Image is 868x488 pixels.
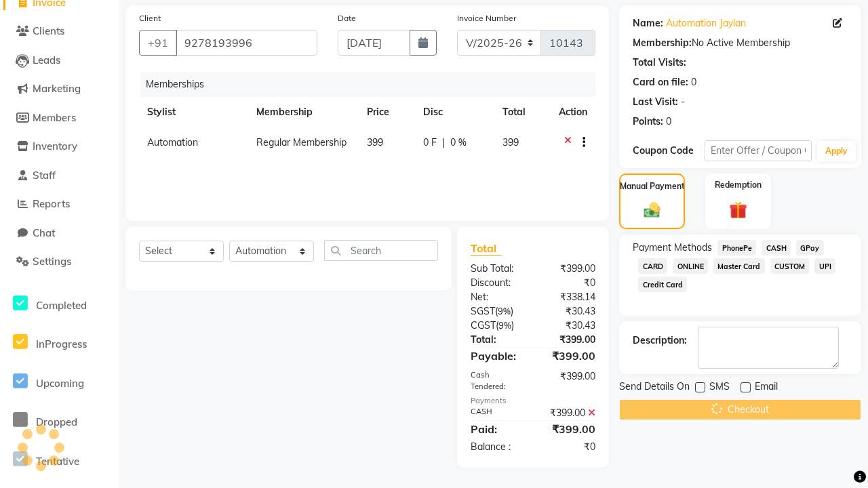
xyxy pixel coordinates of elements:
div: Membership: [633,36,692,50]
input: Search by Name/Mobile/Email/Code [176,30,317,56]
span: 0 % [450,136,467,150]
div: CASH [460,406,533,420]
div: ₹399.00 [533,262,606,276]
div: 0 [666,115,671,129]
span: Dropped [36,415,77,428]
div: Total Visits: [633,56,686,70]
span: Payment Methods [633,241,712,255]
span: InProgress [36,338,87,350]
span: Inventory [33,140,77,152]
div: ₹0 [533,276,606,290]
input: Search [324,240,438,261]
th: Price [359,97,415,127]
span: Regular Membership [256,136,347,148]
span: | [442,136,445,150]
span: 9% [498,306,511,317]
a: Leads [3,53,115,68]
span: Credit Card [638,277,687,292]
span: CGST [471,319,496,331]
th: Action [551,97,595,127]
div: ₹399.00 [533,421,606,437]
span: Automation [147,136,198,148]
label: Client [139,12,161,24]
div: ₹399.00 [533,348,606,364]
div: ₹338.14 [533,290,606,304]
div: Memberships [140,72,606,97]
span: 399 [502,136,519,148]
span: 9% [498,320,511,331]
span: 399 [367,136,383,148]
div: ₹30.43 [533,319,606,333]
div: ₹399.00 [533,333,606,347]
div: ₹399.00 [533,369,606,392]
span: Staff [33,169,56,182]
div: Cash Tendered: [460,369,533,392]
span: UPI [814,258,835,274]
a: Staff [3,168,115,184]
div: Points: [633,115,663,129]
div: Card on file: [633,75,688,89]
div: Name: [633,16,663,30]
span: CASH [762,240,791,256]
a: Settings [3,254,115,270]
button: Apply [817,141,856,161]
th: Total [494,97,551,127]
div: Sub Total: [460,262,533,276]
span: ONLINE [673,258,708,274]
div: Coupon Code [633,144,705,158]
label: Date [338,12,356,24]
span: Leads [33,54,60,66]
span: CUSTOM [770,258,810,274]
div: ₹399.00 [533,406,606,420]
label: Invoice Number [457,12,516,24]
img: _cash.svg [639,201,665,220]
div: Payments [471,395,596,407]
a: Marketing [3,81,115,97]
span: Completed [36,299,87,312]
span: SMS [709,380,730,396]
label: Redemption [715,179,762,191]
div: Paid: [460,421,533,437]
div: Discount: [460,276,533,290]
span: Reports [33,197,70,210]
div: Net: [460,290,533,304]
span: CARD [638,258,667,274]
th: Disc [415,97,494,127]
a: Members [3,110,115,126]
div: - [681,95,685,109]
div: No Active Membership [633,36,848,50]
label: Manual Payment [620,180,685,192]
th: Stylist [139,97,248,127]
span: PhonePe [717,240,756,256]
th: Membership [248,97,359,127]
span: Total [471,241,502,256]
div: ₹0 [533,440,606,454]
div: ₹30.43 [533,304,606,319]
div: 0 [691,75,696,89]
span: GPay [796,240,824,256]
span: Members [33,111,76,124]
img: _gift.svg [724,199,752,221]
div: Payable: [460,348,533,364]
span: Master Card [713,258,765,274]
span: 0 F [423,136,437,150]
div: Balance : [460,440,533,454]
div: Description: [633,333,687,348]
span: Chat [33,226,55,239]
a: Inventory [3,139,115,155]
div: Total: [460,333,533,347]
input: Enter Offer / Coupon Code [705,140,812,161]
span: Upcoming [36,377,84,390]
a: Reports [3,197,115,212]
span: Settings [33,255,71,268]
div: ( ) [460,304,533,319]
div: Last Visit: [633,95,678,109]
div: ( ) [460,319,533,333]
a: Clients [3,24,115,39]
span: SGST [471,305,495,317]
a: Automation Jaylan [666,16,746,30]
span: Email [755,380,778,396]
span: Marketing [33,82,81,95]
a: Chat [3,226,115,241]
button: +91 [139,30,177,56]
